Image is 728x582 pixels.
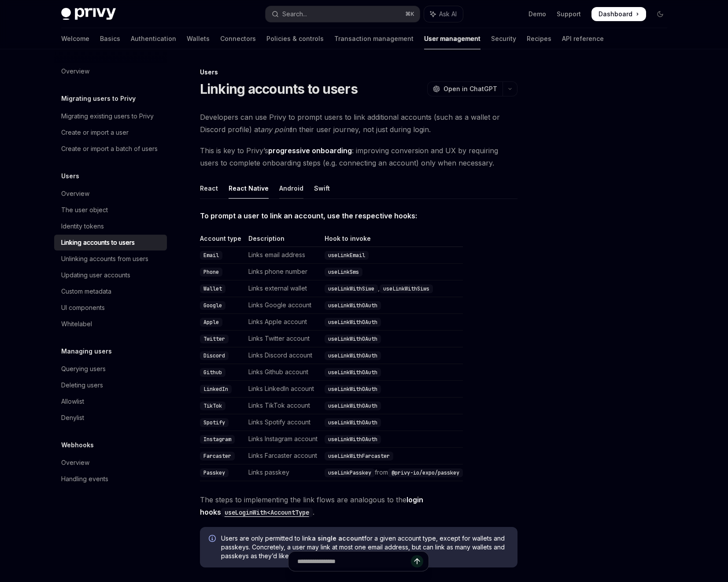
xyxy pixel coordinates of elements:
div: Querying users [61,364,106,374]
div: Create or import a batch of users [61,144,158,154]
strong: progressive onboarding [268,146,352,155]
a: Updating user accounts [54,267,167,283]
code: Phone [200,268,222,276]
a: UI components [54,300,167,316]
code: Passkey [200,468,229,477]
td: Links Spotify account [245,414,321,431]
div: Users [200,68,517,77]
td: Links passkey [245,464,321,481]
code: TikTok [200,402,225,410]
code: useLinkWithOAuth [325,402,381,410]
code: useLinkWithOAuth [325,385,381,394]
a: login hooksuseLoginWith<AccountType [200,495,423,516]
div: Custom metadata [61,286,111,297]
div: Unlinking accounts from users [61,254,148,264]
code: Wallet [200,284,225,293]
a: Recipes [527,28,551,49]
a: Allowlist [54,394,167,409]
a: Authentication [131,28,176,49]
div: Migrating existing users to Privy [61,111,154,122]
a: Handling events [54,471,167,487]
td: , [321,280,463,297]
a: Migrating existing users to Privy [54,108,167,124]
h5: Users [61,171,79,181]
a: Denylist [54,410,167,426]
span: Ask AI [439,10,457,18]
div: Denylist [61,413,84,423]
div: Updating user accounts [61,270,130,280]
a: Identity tokens [54,218,167,234]
span: This is key to Privy’s : improving conversion and UX by requiring users to complete onboarding st... [200,144,517,169]
div: Search... [282,9,307,19]
div: Identity tokens [61,221,104,232]
td: Links email address [245,247,321,264]
code: useLinkWithSiws [380,284,433,293]
td: Links external wallet [245,280,321,297]
div: Android [279,178,303,199]
a: Overview [54,455,167,471]
a: Querying users [54,361,167,377]
code: Instagram [200,435,235,444]
code: useLinkWithFarcaster [325,452,393,460]
button: Toggle assistant panel [424,6,463,22]
div: React Native [229,178,269,199]
span: Users are only permitted to link for a given account type, except for wallets and passkeys. Concr... [221,534,509,560]
a: Demo [528,10,546,18]
code: @privy-io/expo/passkey [388,468,463,477]
code: useLoginWith<AccountType [221,508,313,517]
div: Linking accounts to users [61,237,135,248]
a: Security [491,28,516,49]
button: Open search [266,6,420,22]
h1: Linking accounts to users [200,81,358,97]
div: Overview [61,188,89,199]
th: Description [245,234,321,247]
div: Handling events [61,474,108,484]
code: useLinkWithOAuth [325,351,381,360]
a: Dashboard [591,7,646,21]
code: useLinkWithOAuth [325,318,381,327]
a: Create or import a batch of users [54,141,167,157]
span: The steps to implementing the link flows are analogous to the . [200,494,517,518]
code: Farcaster [200,452,235,460]
h5: Managing users [61,346,112,357]
strong: a single account [312,534,364,542]
td: Links Discord account [245,347,321,364]
td: Links LinkedIn account [245,381,321,398]
code: useLinkWithOAuth [325,335,381,343]
a: API reference [562,28,604,49]
code: useLinkWithOAuth [325,301,381,310]
a: Unlinking accounts from users [54,251,167,267]
strong: To prompt a user to link an account, use the respective hooks: [200,211,417,220]
span: ⌘ K [405,11,414,18]
a: Basics [100,28,120,49]
div: Deleting users [61,380,103,390]
a: Overview [54,186,167,202]
a: Connectors [220,28,256,49]
a: Whitelabel [54,316,167,332]
td: Links Google account [245,297,321,314]
td: Links Github account [245,364,321,381]
div: Create or import a user [61,127,129,138]
td: Links Apple account [245,314,321,331]
code: useLinkWithOAuth [325,368,381,377]
td: Links Twitter account [245,331,321,347]
code: useLinkSms [325,268,362,276]
code: Google [200,301,225,310]
code: useLinkPasskey [325,468,375,477]
em: any point [260,125,291,134]
th: Account type [200,234,245,247]
div: Allowlist [61,396,84,407]
code: LinkedIn [200,385,232,394]
a: Linking accounts to users [54,235,167,250]
div: Swift [314,178,330,199]
button: Send message [411,555,423,567]
div: UI components [61,302,105,313]
td: Links phone number [245,264,321,280]
a: Policies & controls [266,28,324,49]
code: Email [200,251,222,260]
td: Links TikTok account [245,398,321,414]
td: Links Instagram account [245,431,321,448]
a: Wallets [187,28,210,49]
a: User management [424,28,480,49]
code: Spotify [200,418,229,427]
